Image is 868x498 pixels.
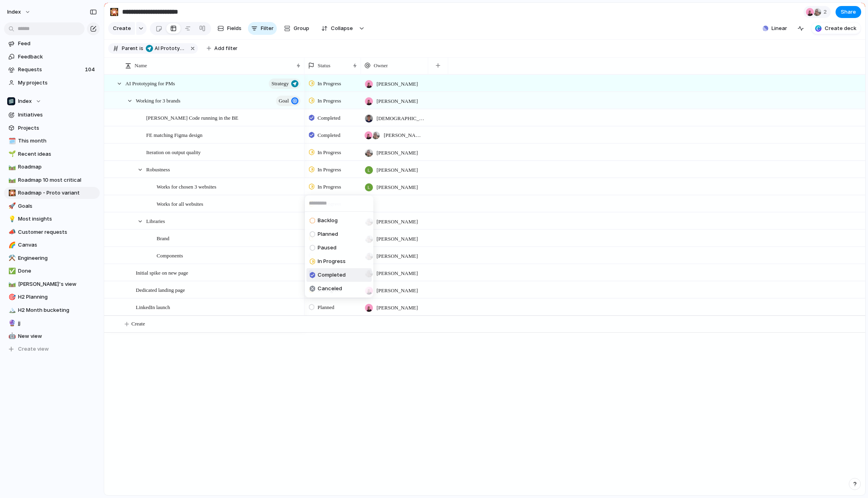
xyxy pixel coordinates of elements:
span: Completed [318,271,346,279]
span: In Progress [318,257,346,265]
span: Backlog [318,217,338,225]
span: Paused [318,244,336,252]
span: Planned [318,230,338,238]
span: Canceled [318,285,342,293]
